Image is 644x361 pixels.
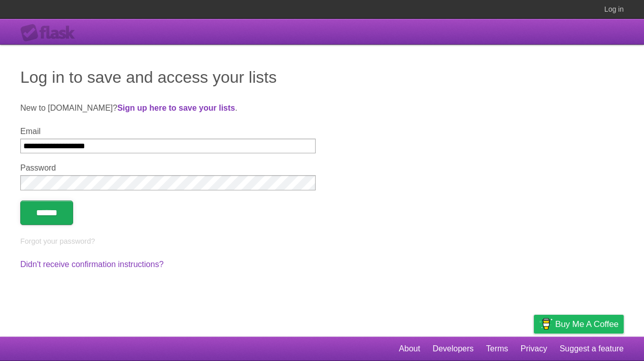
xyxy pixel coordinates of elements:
[555,315,619,333] span: Buy me a coffee
[432,339,473,358] a: Developers
[521,339,547,358] a: Privacy
[117,104,235,112] a: Sign up here to save your lists
[20,260,163,269] a: Didn't receive confirmation instructions?
[20,24,81,42] div: Flask
[20,65,624,89] h1: Log in to save and access your lists
[20,237,95,245] a: Forgot your password?
[534,315,624,334] a: Buy me a coffee
[539,315,553,333] img: Buy me a coffee
[560,339,624,358] a: Suggest a feature
[399,339,420,358] a: About
[20,163,316,173] label: Password
[486,339,509,358] a: Terms
[20,102,624,114] p: New to [DOMAIN_NAME]? .
[20,127,316,136] label: Email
